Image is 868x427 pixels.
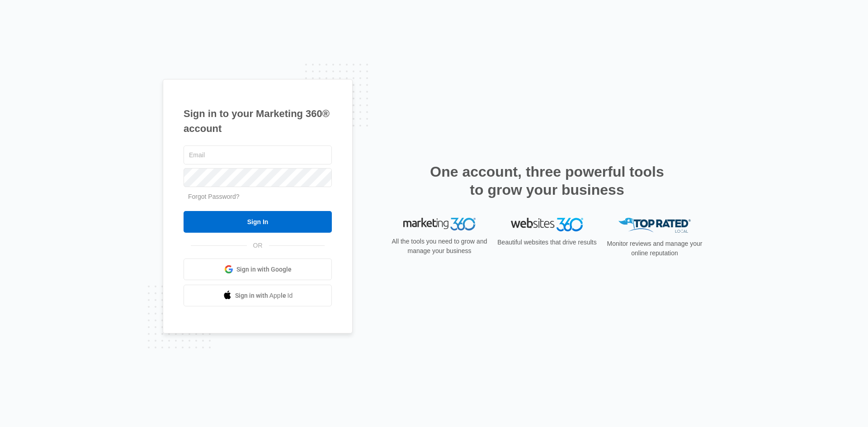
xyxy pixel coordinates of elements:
[184,106,332,136] h1: Sign in to your Marketing 360® account
[184,145,332,164] input: Email
[184,211,332,233] input: Sign In
[236,265,292,274] span: Sign in with Google
[188,193,240,200] a: Forgot Password?
[184,285,332,306] a: Sign in with Apple Id
[618,218,691,233] img: Top Rated Local
[389,237,490,256] p: All the tools you need to grow and manage your business
[235,291,293,300] span: Sign in with Apple Id
[403,218,476,230] img: Marketing 360
[184,258,332,280] a: Sign in with Google
[511,218,583,231] img: Websites 360
[604,239,705,258] p: Monitor reviews and manage your online reputation
[247,241,269,250] span: OR
[496,238,598,247] p: Beautiful websites that drive results
[427,163,667,199] h2: One account, three powerful tools to grow your business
